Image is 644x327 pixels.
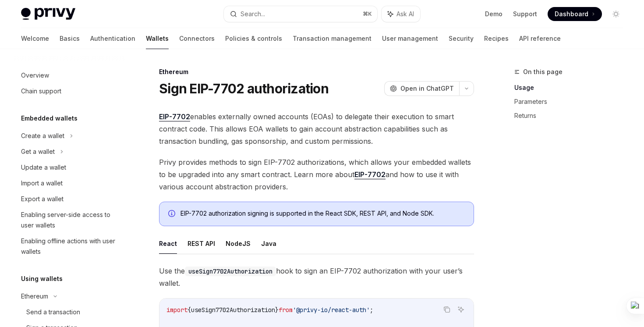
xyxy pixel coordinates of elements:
button: Copy the contents from the code block [441,304,453,315]
a: Usage [514,81,630,95]
div: Enabling server-side access to user wallets [21,210,121,231]
a: Enabling offline actions with user wallets [14,233,126,259]
div: Ethereum [21,291,48,302]
button: Java [261,233,276,254]
div: Export a wallet [21,194,64,204]
button: React [159,233,177,254]
div: Import a wallet [21,178,63,188]
a: Security [449,28,474,49]
a: Transaction management [293,28,372,49]
a: EIP-7702 [159,112,190,121]
a: Basics [60,28,80,49]
div: Create a wallet [21,131,64,141]
span: Privy provides methods to sign EIP-7702 authorizations, which allows your embedded wallets to be ... [159,156,474,193]
button: NodeJS [226,233,251,254]
a: Send a transaction [14,304,126,320]
a: Wallets [146,28,169,49]
span: ⌘ K [363,11,372,18]
h5: Using wallets [21,274,63,284]
a: Overview [14,68,126,83]
div: Search... [241,9,265,19]
a: Parameters [514,95,630,109]
div: Ethereum [159,68,474,76]
a: Update a wallet [14,160,126,175]
button: Ask AI [455,304,467,315]
img: light logo [21,8,75,20]
span: ; [370,306,373,314]
a: Demo [485,10,502,18]
span: '@privy-io/react-auth' [293,306,370,314]
a: Authentication [90,28,135,49]
a: User management [382,28,438,49]
svg: Info [168,210,177,219]
div: Chain support [21,86,61,96]
div: Update a wallet [21,162,66,173]
a: Welcome [21,28,49,49]
span: Use the hook to sign an EIP-7702 authorization with your user’s wallet. [159,265,474,289]
a: Policies & controls [225,28,282,49]
a: Import a wallet [14,175,126,191]
span: Open in ChatGPT [400,84,454,93]
div: Send a transaction [26,307,80,317]
code: useSign7702Authorization [185,267,276,276]
button: Search...⌘K [224,6,377,22]
a: Export a wallet [14,191,126,207]
a: Support [513,10,537,18]
a: Connectors [179,28,215,49]
div: EIP-7702 authorization signing is supported in the React SDK, REST API, and Node SDK. [180,209,465,219]
span: Ask AI [396,10,414,18]
a: Enabling server-side access to user wallets [14,207,126,233]
h5: Embedded wallets [21,113,78,124]
button: REST API [188,233,215,254]
span: { [188,306,191,314]
div: Get a wallet [21,146,55,157]
a: Dashboard [548,7,602,21]
button: Open in ChatGPT [384,81,459,96]
a: Returns [514,109,630,123]
span: } [275,306,279,314]
span: useSign7702Authorization [191,306,275,314]
div: Enabling offline actions with user wallets [21,236,121,257]
span: Dashboard [555,10,588,18]
a: Chain support [14,83,126,99]
a: EIP-7702 [354,170,386,179]
span: import [166,306,188,314]
span: enables externally owned accounts (EOAs) to delegate their execution to smart contract code. This... [159,110,474,147]
h1: Sign EIP-7702 authorization [159,81,329,96]
span: from [279,306,293,314]
button: Toggle dark mode [609,7,623,21]
button: Ask AI [382,6,420,22]
div: Overview [21,70,49,81]
a: Recipes [484,28,509,49]
span: On this page [523,67,563,77]
a: API reference [519,28,561,49]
